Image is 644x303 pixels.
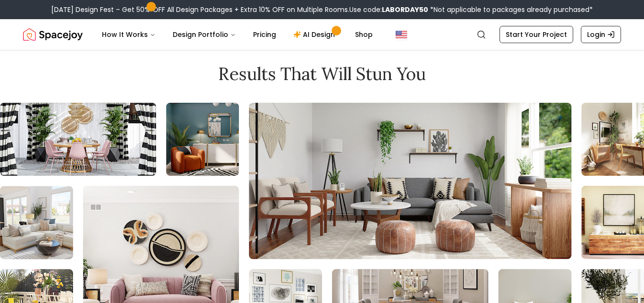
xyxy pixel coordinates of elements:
[347,25,380,44] a: Shop
[94,25,380,44] nav: Main
[23,19,621,50] nav: Global
[396,29,407,40] img: United States
[23,64,621,83] h2: Results that will stun you
[500,26,573,43] a: Start Your Project
[286,25,345,44] a: AI Design
[245,25,284,44] a: Pricing
[165,25,244,44] button: Design Portfolio
[23,25,83,44] a: Spacejoy
[349,5,428,14] span: Use code:
[382,5,428,14] b: LABORDAY50
[581,26,621,43] a: Login
[428,5,593,14] span: *Not applicable to packages already purchased*
[51,5,593,14] div: [DATE] Design Fest – Get 50% OFF All Design Packages + Extra 10% OFF on Multiple Rooms.
[23,25,83,44] img: Spacejoy Logo
[94,25,163,44] button: How It Works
